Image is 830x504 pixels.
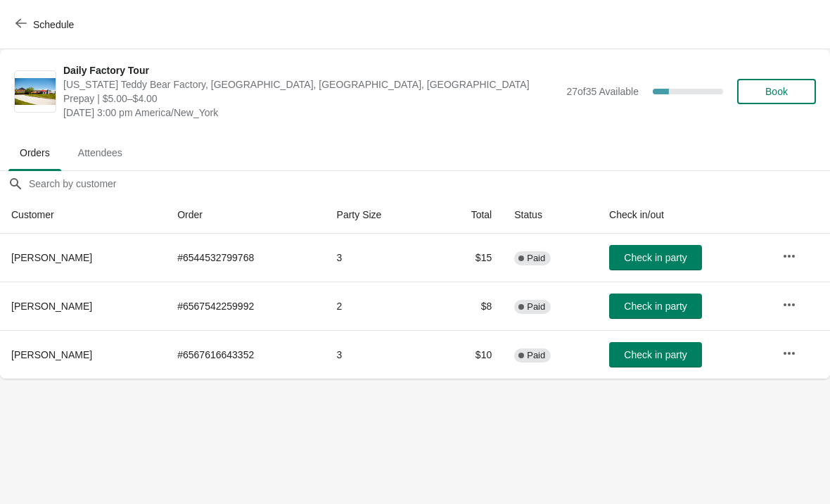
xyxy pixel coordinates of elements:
td: # 6567616643352 [166,330,325,379]
span: Paid [527,350,545,361]
span: [PERSON_NAME] [11,349,92,360]
span: [DATE] 3:00 pm America/New_York [63,106,559,120]
td: $10 [433,330,503,379]
td: $8 [433,282,503,330]
button: Check in party [609,245,702,270]
th: Total [433,196,503,234]
td: 2 [326,282,434,330]
span: Check in party [624,252,687,263]
button: Check in party [609,342,702,367]
th: Check in/out [598,196,771,234]
span: Paid [527,253,545,264]
span: Check in party [624,301,687,312]
span: [PERSON_NAME] [11,252,92,263]
span: Daily Factory Tour [63,63,559,77]
th: Party Size [326,196,434,234]
th: Order [166,196,325,234]
span: Schedule [33,19,74,30]
td: $15 [433,234,503,282]
input: Search by customer [28,171,830,196]
span: [US_STATE] Teddy Bear Factory, [GEOGRAPHIC_DATA], [GEOGRAPHIC_DATA], [GEOGRAPHIC_DATA] [63,77,559,92]
td: 3 [326,330,434,379]
th: Status [503,196,598,234]
td: # 6544532799768 [166,234,325,282]
span: [PERSON_NAME] [11,301,92,312]
button: Schedule [7,12,85,37]
span: Attendees [67,140,134,165]
span: Orders [8,140,61,165]
img: Daily Factory Tour [15,78,56,106]
span: Check in party [624,349,687,360]
span: 27 of 35 Available [566,86,639,97]
button: Book [737,79,816,104]
span: Prepay | $5.00–$4.00 [63,92,559,106]
span: Paid [527,301,545,313]
span: Book [765,86,788,97]
button: Check in party [609,294,702,319]
td: 3 [326,234,434,282]
td: # 6567542259992 [166,282,325,330]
